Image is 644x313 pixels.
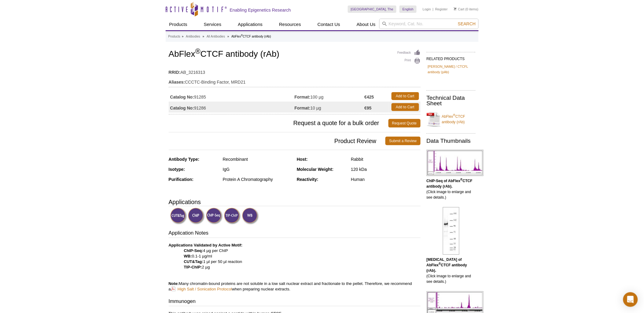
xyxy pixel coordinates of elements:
a: Contact Us [314,19,344,30]
strong: Reactivity: [297,177,318,182]
li: » [203,35,204,38]
strong: Purification: [169,177,194,182]
img: ChIP Validated [188,208,205,225]
h2: Technical Data Sheet [427,95,476,106]
p: 4 µg per ChIP 0.1-1 µg/ml 1 µl per 50 µl reaction 2 µg Many chromatin-bound proteins are not solu... [169,243,421,292]
td: 91286 [169,102,295,113]
li: » [227,35,229,38]
li: AbFlex CTCF antibody (rAb) [231,35,271,38]
strong: €425 [364,94,374,100]
a: Applications [234,19,266,30]
a: Print [398,58,421,64]
td: 100 µg [295,91,365,102]
b: ChIP-Seq of AbFlex CTCF antibody (rAb). [427,179,473,189]
h3: Application Notes [169,229,421,238]
strong: €95 [364,105,371,111]
div: Open Intercom Messenger [623,292,638,307]
strong: WB: [184,254,192,258]
a: Services [200,19,225,30]
div: Protein A Chromatography [223,177,292,182]
div: IgG [223,167,292,172]
b: Applications Validated by Active Motif: [169,243,243,247]
div: Rabbit [351,156,420,162]
a: High Salt / Sonication Protocol [171,286,232,292]
strong: Format: [295,94,311,100]
li: (0 items) [454,5,479,13]
strong: TIP-ChIP: [184,265,202,269]
td: 10 µg [295,102,365,113]
h2: Enabling Epigenetics Research [230,7,291,13]
span: Search [458,21,476,26]
b: [MEDICAL_DATA] of AbFlex CTCF antibody (rAb). [427,257,467,273]
div: 120 kDa [351,167,420,172]
b: Note: [169,281,179,286]
a: Products [166,19,191,30]
a: Resources [275,19,305,30]
a: Products [168,34,180,39]
p: (Click image to enlarge and see details.) [427,178,476,200]
strong: Molecular Weight: [297,167,333,172]
span: Request a quote for a bulk order [169,119,388,128]
img: Your Cart [454,7,457,10]
a: Register [435,7,448,11]
td: 91285 [169,91,295,102]
strong: Host: [297,157,308,162]
sup: ® [460,178,462,181]
a: AbFlex®CTCF antibody (rAb) [427,110,476,128]
span: Product Review [169,137,386,145]
img: TIP-ChIP Validated [224,208,241,225]
td: AB_3216313 [169,66,421,76]
h1: AbFlex CTCF antibody (rAb) [169,49,421,60]
strong: ChIP-Seq: [184,248,203,253]
a: Add to Cart [392,103,419,111]
a: Feedback [398,49,421,56]
a: All Antibodies [207,34,225,39]
strong: Antibody Type: [169,157,200,162]
a: English [399,5,417,13]
td: CCCTC-Binding Factor, MRD21 [169,76,421,85]
img: Western Blot Validated [242,208,259,225]
button: Search [456,21,477,27]
strong: Format: [295,105,311,111]
div: Recombinant [223,156,292,162]
li: | [433,5,434,13]
sup: ® [453,113,455,117]
img: AbFlex<sup>®</sup> CTCF antibody (rAb) tested by Western blot. [443,207,459,255]
h3: Applications [169,197,421,207]
p: (Click image to enlarge and see details.) [427,257,476,284]
strong: Isotype: [169,167,185,172]
input: Keyword, Cat. No. [379,19,479,29]
h2: Data Thumbnails [427,138,476,144]
a: Request Quote [388,119,421,128]
li: » [182,35,184,38]
sup: ® [241,34,243,37]
h2: RELATED PRODUCTS [427,52,476,63]
strong: CUT&Tag: [184,259,203,264]
h3: Immunogen [169,298,421,306]
strong: Catalog No: [170,94,194,100]
strong: RRID: [169,70,181,75]
img: ChIP-Seq Validated [206,208,223,225]
sup: ® [195,47,201,55]
a: Cart [454,7,465,11]
a: Login [423,7,431,11]
a: [PERSON_NAME] / CTCFL antibody (pAb) [428,64,474,75]
img: AbFlex<sup>®</sup> CTCF antibody (rAb) tested by ChIP-Seq. [427,150,484,176]
div: Human [351,177,420,182]
a: About Us [353,19,379,30]
strong: Aliases: [169,79,185,85]
strong: Catalog No: [170,105,194,111]
a: [GEOGRAPHIC_DATA], The [348,5,396,13]
a: Add to Cart [392,92,419,100]
a: Antibodies [186,34,200,39]
img: CUT&Tag Validated [170,208,187,225]
sup: ® [439,262,441,265]
a: Submit a Review [385,137,420,145]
